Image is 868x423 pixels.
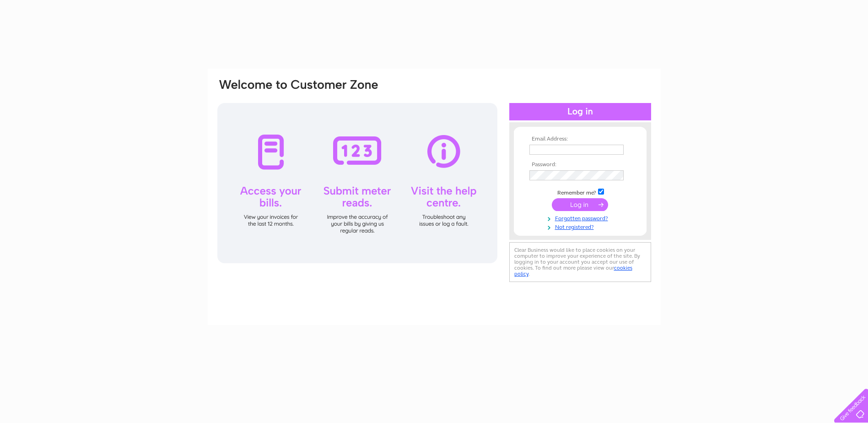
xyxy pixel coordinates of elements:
[527,162,633,168] th: Password:
[527,187,633,196] td: Remember me?
[529,213,633,222] a: Forgotten password?
[552,198,608,211] input: Submit
[527,136,633,142] th: Email Address:
[509,242,651,282] div: Clear Business would like to place cookies on your computer to improve your experience of the sit...
[529,222,633,231] a: Not registered?
[514,265,632,277] a: cookies policy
